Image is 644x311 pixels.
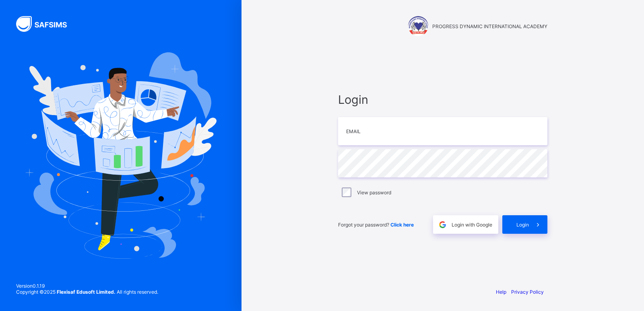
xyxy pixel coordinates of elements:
img: google.396cfc9801f0270233282035f929180a.svg [438,220,447,229]
span: Copyright © 2025 All rights reserved. [16,289,158,295]
span: Login [338,93,547,107]
span: Version 0.1.19 [16,283,158,289]
img: SAFSIMS Logo [16,16,76,32]
strong: Flexisaf Edusoft Limited. [57,289,116,295]
span: PROGRESS DYNAMIC INTERNATIONAL ACADEMY [432,23,547,29]
a: Privacy Policy [511,289,544,295]
a: Help [496,289,506,295]
span: Login [516,222,529,228]
span: Forgot your password? [338,222,414,228]
label: View password [357,189,391,196]
img: Hero Image [25,52,217,258]
span: Login with Google [452,222,492,228]
a: Click here [390,222,414,228]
